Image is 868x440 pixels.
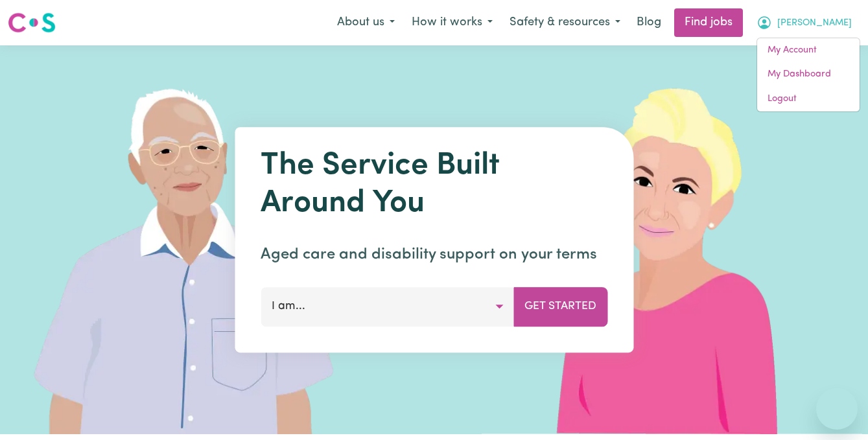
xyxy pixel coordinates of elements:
[757,38,860,63] a: My Account
[329,9,403,36] button: About us
[757,38,860,112] div: My Account
[501,9,629,36] button: Safety & resources
[403,9,501,36] button: How it works
[8,8,56,38] a: Careseekers logo
[8,11,56,34] img: Careseekers logo
[777,16,852,30] span: [PERSON_NAME]
[674,8,743,37] a: Find jobs
[261,243,607,266] p: Aged care and disability support on your terms
[816,388,858,430] iframe: Button to launch messaging window
[748,9,860,36] button: My Account
[757,62,860,87] a: My Dashboard
[261,287,514,326] button: I am...
[261,148,607,222] h1: The Service Built Around You
[513,287,607,326] button: Get Started
[757,87,860,111] a: Logout
[629,8,669,37] a: Blog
